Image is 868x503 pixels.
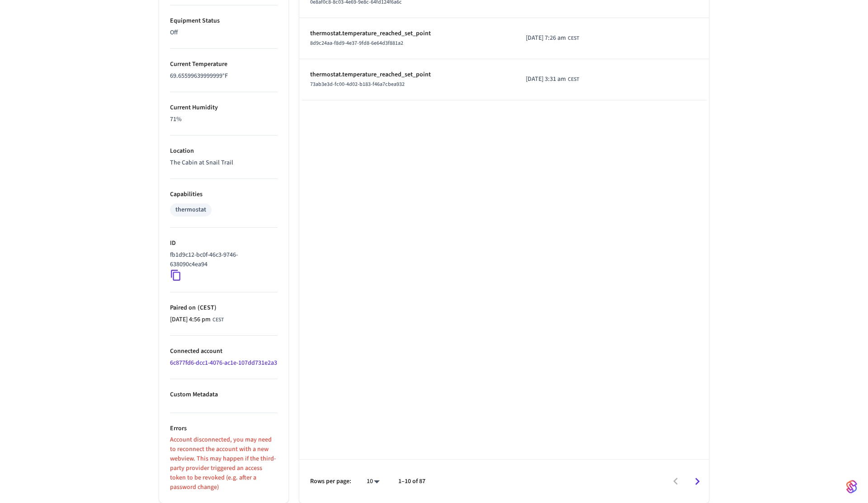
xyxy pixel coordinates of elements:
[687,471,708,492] button: Go to next page
[170,435,278,492] p: Account disconnected, you may need to reconnect the account with a new webview. This may happen i...
[170,250,274,269] p: fb1d9c12-bc0f-46c3-9746-638090c4ea94
[170,315,224,324] div: Europe/Warsaw
[170,424,278,433] p: Errors
[212,316,224,324] span: CEST
[526,75,566,84] span: [DATE] 3:31 am
[170,358,277,367] a: 6c877fd6-dcc1-4076-ac1e-107dd731e2a3
[310,29,504,38] p: thermostat.temperature_reached_set_point
[170,115,278,124] p: 71%
[526,75,579,84] div: Europe/Warsaw
[568,34,579,42] span: CEST
[170,239,278,248] p: ID
[310,39,403,47] span: 8d9c24aa-f8d9-4e37-9fd8-6e64d3f881a2
[526,33,579,43] div: Europe/Warsaw
[175,205,206,215] div: thermostat
[170,28,278,38] p: Off
[170,60,278,69] p: Current Temperature
[170,16,278,26] p: Equipment Status
[196,303,217,312] span: ( CEST )
[170,315,211,324] span: [DATE] 4:56 pm
[170,71,278,81] p: 69.65599639999999 °F
[170,190,278,199] p: Capabilities
[310,80,405,88] span: 73ab3e3d-fc00-4d02-b183-f46a7cbea932
[846,479,857,494] img: SeamLogoGradient.69752ec5.svg
[310,70,504,80] p: thermostat.temperature_reached_set_point
[362,475,384,488] div: 10
[170,347,278,356] p: Connected account
[170,103,278,113] p: Current Humidity
[568,75,579,84] span: CEST
[170,390,278,400] p: Custom Metadata
[310,477,351,486] p: Rows per page:
[398,477,425,486] p: 1–10 of 87
[170,158,278,168] p: The Cabin at Snail Trail
[170,146,278,156] p: Location
[170,303,278,313] p: Paired on
[526,33,566,43] span: [DATE] 7:26 am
